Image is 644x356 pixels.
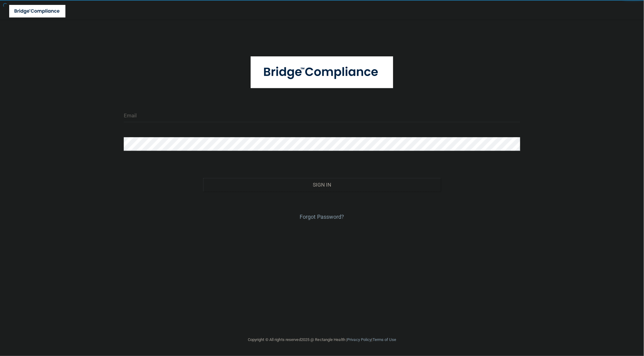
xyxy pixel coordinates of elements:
[300,214,344,220] a: Forgot Password?
[124,108,520,122] input: Email
[251,56,393,88] img: bridge_compliance_login_screen.278c3ca4.svg
[9,5,66,17] img: bridge_compliance_login_screen.278c3ca4.svg
[373,337,396,342] a: Terms of Use
[347,337,371,342] a: Privacy Policy
[210,330,434,350] div: Copyright © All rights reserved 2025 @ Rectangle Health | |
[203,178,441,191] button: Sign In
